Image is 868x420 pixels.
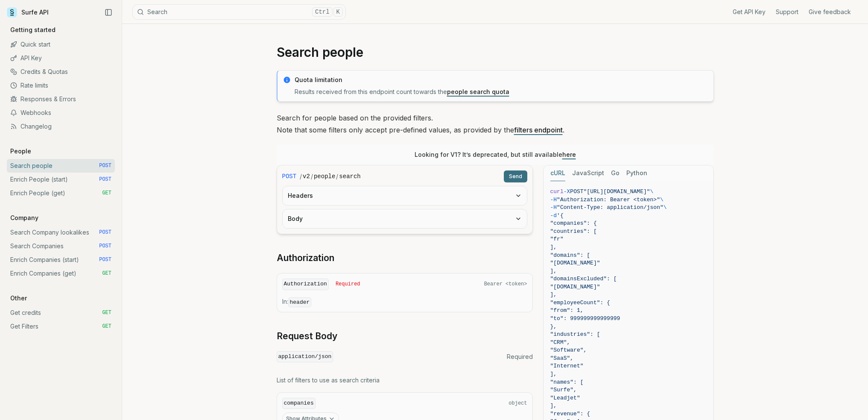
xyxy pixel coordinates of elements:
button: JavaScript [572,165,604,181]
button: Send [504,170,527,182]
span: curl [550,188,564,195]
p: List of filters to use as search criteria [277,376,533,385]
kbd: K [333,7,343,17]
a: Credits & Quotas [7,65,115,79]
a: Give feedback [809,8,851,16]
span: "Software", [550,347,587,353]
span: "revenue": { [550,411,590,417]
span: \ [650,188,654,195]
span: POST [99,162,111,169]
a: Enrich Companies (start) POST [7,253,115,267]
p: Getting started [7,26,59,34]
a: Enrich Companies (get) GET [7,267,115,280]
span: "from": 1, [550,307,584,314]
p: Quota limitation [295,76,708,84]
span: "Internet" [550,363,584,369]
code: people [314,172,335,181]
a: Changelog [7,120,115,133]
span: "SaaS", [550,355,574,361]
a: Surfe API [7,6,49,19]
span: ], [550,268,557,274]
code: companies [282,398,316,409]
span: ], [550,371,557,377]
span: Bearer <token> [484,281,527,288]
a: Request Body [277,330,337,342]
a: filters endpoint [514,126,563,134]
a: Get credits GET [7,306,115,320]
a: Support [776,8,798,16]
a: Enrich People (get) GET [7,186,115,200]
a: API Key [7,51,115,65]
code: header [288,297,312,307]
p: Results received from this endpoint count towards the [295,88,708,96]
button: Body [283,209,527,228]
span: Required [336,281,360,288]
code: v2 [303,172,310,181]
a: Enrich People (start) POST [7,173,115,186]
a: here [562,151,576,158]
kbd: Ctrl [312,7,333,17]
button: Python [626,165,647,181]
span: ], [550,402,557,409]
span: "[DOMAIN_NAME]" [550,284,600,290]
span: "Surfe", [550,387,577,393]
span: "[DOMAIN_NAME]" [550,260,600,266]
span: }, [550,323,557,330]
span: "companies": { [550,220,597,226]
span: "industries": [ [550,331,600,338]
span: GET [102,323,111,330]
span: GET [102,190,111,197]
span: POST [99,176,111,183]
span: object [509,400,527,407]
span: / [311,172,313,181]
span: "Content-Type: application/json" [557,204,663,211]
span: \ [660,197,663,203]
span: Required [507,352,533,361]
span: -X [564,188,570,195]
span: / [300,172,302,181]
span: -d [550,212,557,219]
p: In: [282,297,527,307]
span: \ [663,204,667,211]
span: ], [550,291,557,298]
button: Collapse Sidebar [102,6,115,19]
span: POST [99,243,111,250]
span: POST [570,188,583,195]
span: GET [102,309,111,316]
a: Authorization [277,252,334,264]
span: POST [99,229,111,236]
button: cURL [550,165,565,181]
span: "Leadjet" [550,395,580,401]
a: Search people POST [7,159,115,173]
a: Rate limits [7,79,115,92]
button: Headers [283,186,527,205]
span: POST [99,256,111,263]
p: People [7,147,35,156]
code: Authorization [282,279,329,290]
span: "domains": [ [550,252,590,258]
span: POST [282,172,297,181]
span: "[URL][DOMAIN_NAME]" [584,188,650,195]
a: Get API Key [733,8,766,16]
button: Go [611,165,620,181]
span: -H [550,204,557,211]
span: "fr" [550,236,564,242]
code: application/json [277,351,333,363]
a: Responses & Errors [7,92,115,106]
a: people search quota [447,88,509,95]
span: / [336,172,338,181]
button: SearchCtrlK [132,4,346,20]
a: Quick start [7,38,115,51]
span: ], [550,244,557,250]
p: Other [7,294,30,303]
span: "countries": [ [550,228,597,235]
p: Company [7,214,42,222]
a: Webhooks [7,106,115,120]
span: "CRM", [550,339,570,346]
h1: Search people [277,44,714,60]
span: '{ [557,212,564,219]
span: "Authorization: Bearer <token>" [557,197,660,203]
a: Get Filters GET [7,320,115,333]
span: "domainsExcluded": [ [550,276,617,282]
p: Search for people based on the provided filters. Note that some filters only accept pre-defined v... [277,112,714,136]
